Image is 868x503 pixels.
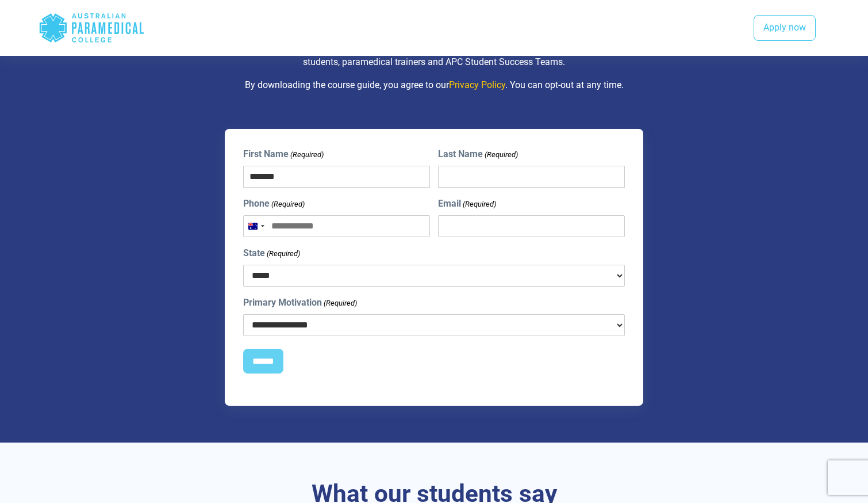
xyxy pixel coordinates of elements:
a: Apply now [754,15,816,41]
a: Privacy Policy [449,79,505,90]
label: State [243,246,300,260]
label: Last Name [438,147,518,161]
span: (Required) [462,199,496,210]
span: (Required) [323,298,358,309]
label: Email [438,197,496,211]
span: (Required) [271,199,305,210]
label: First Name [243,147,324,161]
label: Primary Motivation [243,296,357,310]
label: Phone [243,197,305,211]
span: (Required) [483,149,518,161]
span: (Required) [290,149,324,161]
button: Selected country [244,216,268,237]
p: By downloading the course guide, you agree to our . You can opt-out at any time. [98,78,770,92]
span: (Required) [266,248,301,260]
div: Australian Paramedical College [39,9,145,47]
